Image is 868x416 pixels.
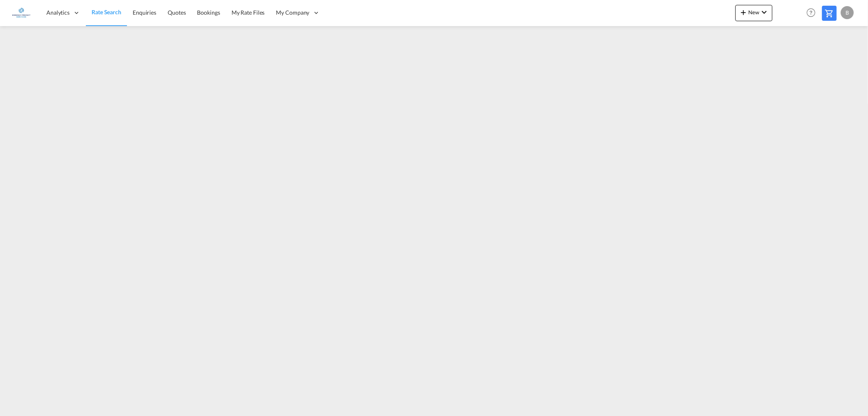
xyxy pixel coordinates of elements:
span: Enquiries [133,9,156,16]
span: Quotes [168,9,186,16]
button: icon-plus 400-fgNewicon-chevron-down [735,5,772,21]
span: New [739,9,769,15]
md-icon: icon-chevron-down [759,7,769,17]
span: My Rate Files [232,9,265,16]
span: My Company [276,9,309,17]
span: Help [804,6,818,20]
div: Help [804,6,822,20]
span: Analytics [46,9,70,17]
md-icon: icon-plus 400-fg [739,7,748,17]
img: e1326340b7c511ef854e8d6a806141ad.jpg [12,4,31,22]
div: B [841,6,854,19]
span: Bookings [197,9,220,16]
span: Rate Search [92,9,121,15]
